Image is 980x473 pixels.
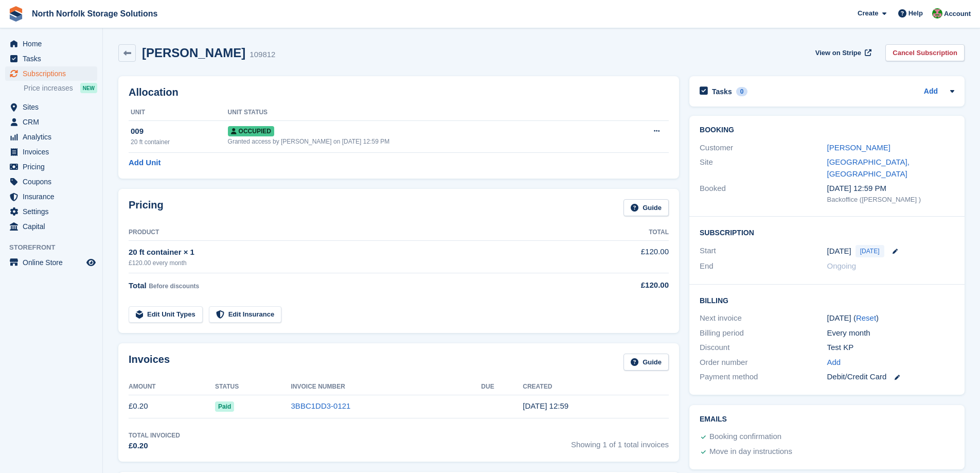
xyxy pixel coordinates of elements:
[24,82,97,94] a: Price increases NEW
[129,379,215,395] th: Amount
[700,342,827,354] div: Discount
[129,395,215,418] td: £0.20
[827,327,954,339] div: Every month
[291,401,351,410] a: 3BBC1DD3-0121
[908,8,923,19] span: Help
[5,51,97,66] a: menu
[571,431,669,452] span: Showing 1 of 1 total invoices
[23,51,84,66] span: Tasks
[815,48,861,58] span: View on Stripe
[23,189,84,204] span: Insurance
[5,160,97,174] a: menu
[23,219,84,234] span: Capital
[700,371,827,383] div: Payment method
[827,312,954,324] div: [DATE] ( )
[9,242,102,253] span: Storefront
[5,204,97,219] a: menu
[24,83,73,93] span: Price increases
[700,156,827,180] div: Site
[8,6,24,22] img: stora-icon-8386f47178a22dfd0bd8f6a31ec36ba5ce8667c1dd55bd0f319d3a0aa187defe.svg
[209,306,282,323] a: Edit Insurance
[932,8,942,19] img: Katherine Phelps
[215,401,234,412] span: Paid
[23,255,84,270] span: Online Store
[80,83,97,93] div: NEW
[5,66,97,81] a: menu
[5,37,97,51] a: menu
[228,104,617,121] th: Unit Status
[523,379,669,395] th: Created
[856,313,876,322] a: Reset
[28,5,162,22] a: North Norfolk Storage Solutions
[23,204,84,219] span: Settings
[131,137,228,147] div: 20 ft container
[700,295,954,305] h2: Billing
[944,9,971,19] span: Account
[700,142,827,154] div: Customer
[5,189,97,204] a: menu
[827,183,954,195] div: [DATE] 12:59 PM
[700,327,827,339] div: Billing period
[23,37,84,51] span: Home
[129,199,164,216] h2: Pricing
[700,126,954,134] h2: Booking
[811,44,874,61] a: View on Stripe
[228,126,274,136] span: Occupied
[129,224,585,241] th: Product
[827,261,857,270] span: Ongoing
[585,240,669,273] td: £120.00
[700,227,954,237] h2: Subscription
[623,354,669,371] a: Guide
[23,66,84,81] span: Subscriptions
[858,8,878,19] span: Create
[827,342,954,354] div: Test KP
[129,431,180,440] div: Total Invoiced
[700,183,827,204] div: Booked
[215,379,291,395] th: Status
[700,245,827,257] div: Start
[924,86,938,98] a: Add
[827,357,841,369] a: Add
[700,415,954,424] h2: Emails
[709,446,792,458] div: Move in day instructions
[23,130,84,144] span: Analytics
[623,199,669,216] a: Guide
[129,157,161,169] a: Add Unit
[5,255,97,270] a: menu
[856,245,884,257] span: [DATE]
[129,86,669,98] h2: Allocation
[23,160,84,174] span: Pricing
[149,283,199,290] span: Before discounts
[85,256,97,269] a: Preview store
[736,87,748,96] div: 0
[585,224,669,241] th: Total
[129,247,585,258] div: 20 ft container × 1
[709,431,781,443] div: Booking confirmation
[129,281,147,290] span: Total
[5,219,97,234] a: menu
[23,115,84,129] span: CRM
[700,357,827,369] div: Order number
[885,44,965,61] a: Cancel Subscription
[23,100,84,114] span: Sites
[700,312,827,324] div: Next invoice
[5,130,97,144] a: menu
[827,246,851,257] time: 2025-09-23 00:00:00 UTC
[827,157,910,178] a: [GEOGRAPHIC_DATA], [GEOGRAPHIC_DATA]
[131,126,228,137] div: 009
[228,137,617,146] div: Granted access by [PERSON_NAME] on [DATE] 12:59 PM
[5,100,97,114] a: menu
[129,440,180,452] div: £0.20
[129,258,585,268] div: £120.00 every month
[5,145,97,159] a: menu
[129,306,203,323] a: Edit Unit Types
[23,174,84,189] span: Coupons
[142,46,245,60] h2: [PERSON_NAME]
[585,279,669,291] div: £120.00
[291,379,482,395] th: Invoice Number
[23,145,84,159] span: Invoices
[827,143,890,152] a: [PERSON_NAME]
[250,49,275,61] div: 109812
[5,115,97,129] a: menu
[129,354,170,371] h2: Invoices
